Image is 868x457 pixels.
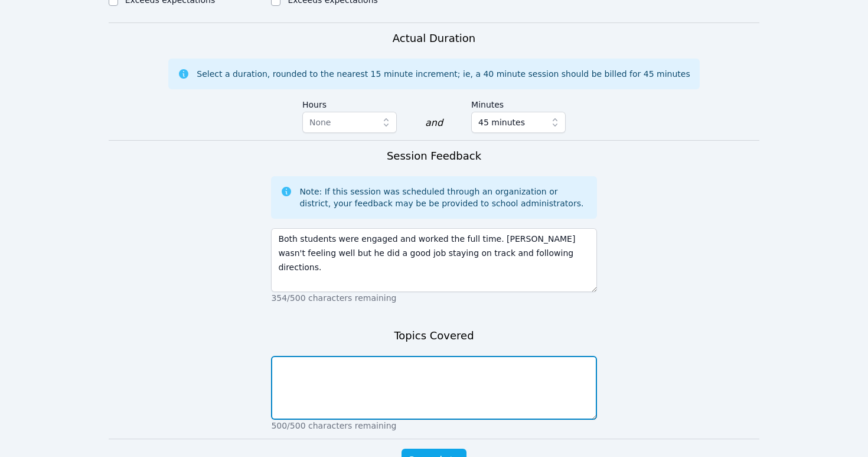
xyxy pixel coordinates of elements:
textarea: Both students were engaged and worked the full time. [PERSON_NAME] wasn't feeling well but he did... [271,228,596,292]
button: 45 minutes [471,112,566,133]
button: None [302,112,397,133]
p: 500/500 characters remaining [271,420,596,432]
span: None [309,118,331,127]
label: Minutes [471,94,566,112]
h3: Topics Covered [394,328,474,344]
div: Select a duration, rounded to the nearest 15 minute increment; ie, a 40 minute session should be ... [197,68,690,80]
h3: Actual Duration [393,30,475,47]
span: 45 minutes [478,115,525,129]
p: 354/500 characters remaining [271,292,596,304]
div: and [425,116,443,130]
div: Note: If this session was scheduled through an organization or district, your feedback may be be ... [299,186,587,209]
h3: Session Feedback [387,148,481,164]
label: Hours [302,94,397,112]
